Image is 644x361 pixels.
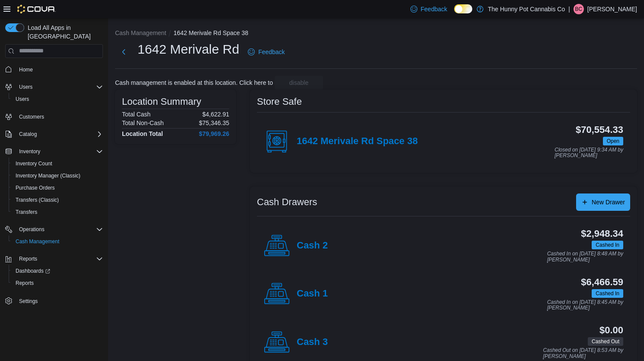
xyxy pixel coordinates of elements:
[12,195,103,205] span: Transfers (Classic)
[543,348,623,359] p: Cashed Out on [DATE] 8:53 AM by [PERSON_NAME]
[19,84,32,90] span: Users
[297,240,328,251] h4: Cash 2
[547,300,623,311] p: Cashed In on [DATE] 8:45 AM by [PERSON_NAME]
[275,76,323,90] button: disable
[9,158,106,170] button: Inventory Count
[554,147,623,159] p: Closed on [DATE] 9:34 AM by [PERSON_NAME]
[202,111,229,118] p: $4,622.91
[12,158,103,169] span: Inventory Count
[16,82,36,92] button: Users
[12,94,103,104] span: Users
[607,137,619,145] span: Open
[9,194,106,206] button: Transfers (Classic)
[588,337,623,346] span: Cashed Out
[16,224,48,235] button: Operations
[19,131,37,138] span: Catalog
[9,182,106,194] button: Purchase Orders
[12,236,103,247] span: Cash Management
[24,23,103,41] span: Load All Apps in [GEOGRAPHIC_DATA]
[199,119,229,126] p: $75,346.35
[12,158,56,169] a: Inventory Count
[576,193,630,211] button: New Drawer
[258,48,285,56] span: Feedback
[19,113,44,120] span: Customers
[2,223,106,235] button: Operations
[12,207,41,217] a: Transfers
[16,129,40,139] button: Catalog
[568,4,570,14] p: |
[115,79,273,86] p: Cash management is enabled at this location. Click here to
[122,111,151,118] h6: Total Cash
[592,289,623,298] span: Cashed In
[16,160,52,167] span: Inventory Count
[9,277,106,289] button: Reports
[2,294,106,307] button: Settings
[9,235,106,248] button: Cash Management
[16,96,29,103] span: Users
[16,64,36,75] a: Home
[12,236,63,247] a: Cash Management
[16,146,103,157] span: Inventory
[16,238,59,245] span: Cash Management
[289,78,308,87] span: disable
[12,266,103,276] span: Dashboards
[587,4,637,14] p: [PERSON_NAME]
[581,277,623,287] h3: $6,466.59
[12,278,103,288] span: Reports
[115,29,166,36] button: Cash Management
[592,241,623,249] span: Cashed In
[19,66,33,73] span: Home
[16,197,59,203] span: Transfers (Classic)
[16,82,103,92] span: Users
[2,253,106,265] button: Reports
[257,97,302,107] h3: Store Safe
[16,254,41,264] button: Reports
[16,268,50,274] span: Dashboards
[16,209,37,216] span: Transfers
[421,5,447,13] span: Feedback
[2,63,106,76] button: Home
[575,4,583,14] span: BC
[407,0,451,18] a: Feedback
[115,43,132,61] button: Next
[2,110,106,123] button: Customers
[199,130,229,137] h4: $79,969.26
[19,298,38,305] span: Settings
[547,251,623,263] p: Cashed In on [DATE] 8:48 AM by [PERSON_NAME]
[488,4,565,14] p: The Hunny Pot Cannabis Co
[244,43,288,61] a: Feedback
[2,145,106,158] button: Inventory
[12,195,62,205] a: Transfers (Classic)
[16,112,48,122] a: Customers
[122,97,201,107] h3: Location Summary
[16,129,103,139] span: Catalog
[454,13,455,14] span: Dark Mode
[297,288,328,300] h4: Cash 1
[9,206,106,218] button: Transfers
[9,93,106,105] button: Users
[574,4,584,14] div: Brody Chabot
[173,29,248,36] button: 1642 Merivale Rd Space 38
[12,183,103,193] span: Purchase Orders
[17,5,56,13] img: Cova
[16,296,41,306] a: Settings
[454,4,472,13] input: Dark Mode
[122,130,163,137] h4: Location Total
[9,265,106,277] a: Dashboards
[16,64,103,75] span: Home
[115,29,637,39] nav: An example of EuiBreadcrumbs
[12,94,32,104] a: Users
[12,183,58,193] a: Purchase Orders
[19,226,45,233] span: Operations
[592,338,619,345] span: Cashed Out
[592,198,625,206] span: New Drawer
[16,295,103,306] span: Settings
[9,170,106,182] button: Inventory Manager (Classic)
[12,266,54,276] a: Dashboards
[19,148,40,155] span: Inventory
[603,137,623,145] span: Open
[16,254,103,264] span: Reports
[576,125,623,135] h3: $70,554.33
[16,184,55,191] span: Purchase Orders
[599,325,623,335] h3: $0.00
